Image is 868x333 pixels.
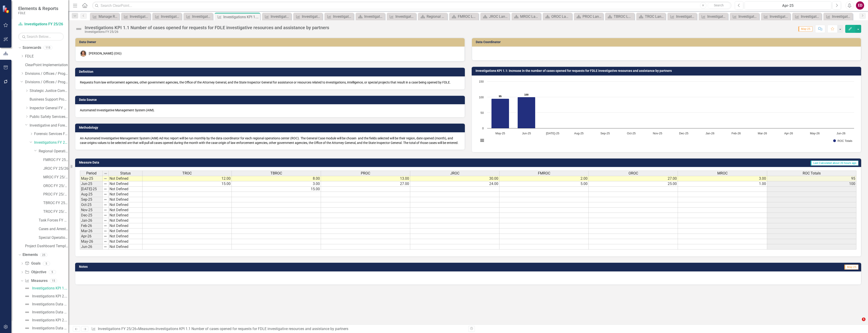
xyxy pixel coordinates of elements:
text: 150 [479,80,484,83]
text: Jun-26 [836,132,845,135]
text: May-25 [495,132,505,135]
button: Show ROC Totals [833,139,852,142]
a: Investigations KPI 1.1 Number of cases opened for requests for FDLE investigative resources and a... [23,285,68,292]
div: FMROC Landing Page [458,14,477,19]
div: 5 [43,262,50,265]
a: Scorecards [23,45,41,50]
img: ClearPoint Strategy [2,5,10,13]
a: Investigations Data Point 2.1a: Intelligence Coordination [23,301,68,308]
div: Investigations PROC Updater. [333,14,353,19]
td: Not Defined [109,197,143,202]
div: Investigations Data Point 2.2a: Cases: Intelligence [32,326,68,330]
a: Investigations JROC Updater [762,14,789,19]
td: [DATE]-25 [80,187,103,192]
a: OROC Landing Page [544,14,571,19]
span: May-25 [844,265,858,270]
div: Investigations KPI 1.1 Number of cases opened for requests for FDLE investigative resources and a... [32,286,68,290]
div: Investigations FMROC Updater [676,14,696,19]
a: PROC FY 25/26 [43,192,68,197]
div: 5 [49,270,56,274]
div: Regional Operations Center Default [427,14,446,19]
td: Not Defined [109,239,143,244]
div: Investigations KPI 2.1: Increase regional intelligence coordination and intelligence activities b... [192,14,212,19]
a: PROC Landing Page [575,14,602,19]
div: Manage Reports [99,14,118,19]
td: Mar-26 [80,229,103,234]
img: Not Defined [24,302,30,307]
td: Jan-26 [80,218,103,223]
text: 50 [480,111,484,114]
span: Search [714,3,724,7]
a: Investigations TROC Updater [825,14,852,19]
span: JROC [450,171,459,175]
path: Jun-25, 100. ROC Totals . [517,97,535,128]
a: Investigations KPI 2.1: Increase regional intelligence coordination and intelligence activities b... [185,14,212,19]
a: Special Operations Team FY25/26 [39,235,68,240]
img: Not Defined [24,294,30,299]
p: An Automated Investigative Management System (AIM) Ad Hoc report will be run monthly by the data ... [80,136,460,145]
td: Not Defined [109,223,143,229]
h3: Investigations KPI 1.1: Increase in the number of cases opened for requests for FDLE investigativ... [476,69,859,73]
a: Task Forces FY 25/26 [39,218,68,223]
a: Investigations TBROC Updater [388,14,415,19]
svg: Interactive chart [476,79,856,148]
a: FMROC FY 25/26 [43,157,68,163]
img: 8DAGhfEEPCf229AAAAAElFTkSuQmCC [104,229,107,233]
td: 27.00 [589,176,678,181]
td: 8.00 [232,176,321,181]
h3: Data Source [79,98,463,101]
div: Investigations Landing Page [364,14,384,19]
td: May-25 [80,176,103,181]
td: Nov-25 [80,208,103,213]
a: Forensic Services FY 25/26 [34,131,68,137]
div: Investigations JROC Updater [770,14,789,19]
div: Investigations TBROC Updater (Copy) [130,14,149,19]
div: Investigations Data Point 2.1a: Intelligence Coordination [32,302,68,306]
td: 27.00 [321,181,410,187]
iframe: Intercom live chat [853,317,863,328]
img: Not Defined [24,325,30,331]
img: 8DAGhfEEPCf229AAAAAElFTkSuQmCC [104,182,107,186]
td: Not Defined [109,244,143,250]
div: TBROC Landing Page [614,14,633,19]
a: Investigations JROC Updater [263,14,290,19]
h3: Data Owner [79,40,462,44]
span: OROC [629,171,638,175]
td: Apr-26 [80,234,103,239]
td: Sep-25 [80,197,103,202]
a: Inspector General FY 25/26 [30,106,68,111]
a: Project Dashboard Template [25,244,68,249]
td: Aug-25 [80,192,103,197]
img: 8DAGhfEEPCf229AAAAAElFTkSuQmCC [104,172,107,175]
a: Investigations FY 25/26 [34,140,68,145]
a: Divisions / Offices / Programs FY 25/26 [25,80,68,85]
h3: Data Coordinator [476,40,859,44]
td: Jun-25 [80,181,103,187]
span: Elements & Reports [18,6,58,11]
a: Investigations MROC Updater [731,14,758,19]
a: Investigations Data Point 2.2a: Cases: Intelligence [23,325,68,332]
a: Regional Operations Center Default [419,14,446,19]
td: Feb-26 [80,223,103,229]
td: Dec-25 [80,213,103,218]
td: 2.00 [499,176,589,181]
div: MROC Landing Page [520,14,540,19]
div: Investigations KPI 1.1 Number of cases opened for requests for FDLE investigative resources and a... [223,14,259,20]
h3: Measure Data [79,161,310,164]
td: Not Defined [109,187,143,192]
a: JROC Landing Page [481,14,509,19]
div: Investigations OROC Updater [801,14,820,19]
td: 15.00 [232,187,321,192]
img: Not Defined [24,317,30,323]
button: ED [856,1,864,10]
div: Investigations JROC Updater [271,14,290,19]
td: Not Defined [109,229,143,234]
img: Not Defined [24,286,30,291]
div: PROC Landing Page [583,14,602,19]
div: Investigations OROC Updater [161,14,181,19]
td: 30.00 [410,176,499,181]
small: FDLE [18,11,58,15]
td: Not Defined [109,213,143,218]
a: Investigations FY 25/26 [98,327,136,331]
path: May-25, 95. ROC Totals . [491,99,509,128]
